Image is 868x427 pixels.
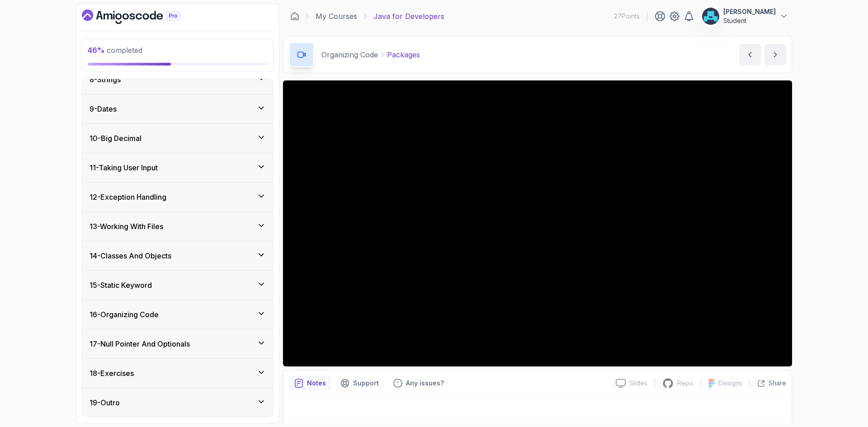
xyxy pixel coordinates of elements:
[82,241,273,270] button: 14-Classes And Objects
[82,153,273,182] button: 11-Taking User Input
[82,359,273,388] button: 18-Exercises
[82,183,273,211] button: 12-Exception Handling
[90,338,190,349] h3: 17 - Null Pointer And Optionals
[290,12,299,21] a: Dashboard
[739,44,761,66] button: previous content
[769,379,786,388] p: Share
[82,94,273,123] button: 9-Dates
[82,271,273,300] button: 15-Static Keyword
[353,379,379,388] p: Support
[307,379,326,388] p: Notes
[90,192,166,202] h3: 12 - Exception Handling
[750,379,786,388] button: Share
[723,7,776,16] p: [PERSON_NAME]
[82,300,273,329] button: 16-Organizing Code
[702,7,788,25] button: user profile image[PERSON_NAME]Student
[90,309,159,320] h3: 16 - Organizing Code
[90,103,117,114] h3: 9 - Dates
[388,376,449,390] button: Feedback button
[677,379,693,388] p: Repo
[283,80,792,366] iframe: 2 - Packages
[88,46,105,55] span: 46 %
[764,44,786,66] button: next content
[90,368,134,379] h3: 18 - Exercises
[321,49,378,60] p: Organizing Code
[387,49,420,60] p: Packages
[289,376,331,390] button: notes button
[718,379,742,388] p: Designs
[82,9,201,24] a: Dashboard
[82,124,273,153] button: 10-Big Decimal
[82,388,273,417] button: 19-Outro
[90,250,171,261] h3: 14 - Classes And Objects
[373,11,444,22] p: Java for Developers
[90,280,152,291] h3: 15 - Static Keyword
[82,212,273,241] button: 13-Working With Files
[82,65,273,94] button: 8-Strings
[90,133,142,144] h3: 10 - Big Decimal
[629,379,647,388] p: Slides
[335,376,384,390] button: Support button
[702,8,719,25] img: user profile image
[316,11,357,22] a: My Courses
[90,221,163,232] h3: 13 - Working With Files
[82,329,273,358] button: 17-Null Pointer And Optionals
[90,397,120,408] h3: 19 - Outro
[614,12,640,21] p: 27 Points
[406,379,444,388] p: Any issues?
[90,74,121,85] h3: 8 - Strings
[90,162,158,173] h3: 11 - Taking User Input
[88,46,142,55] span: completed
[723,16,776,25] p: Student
